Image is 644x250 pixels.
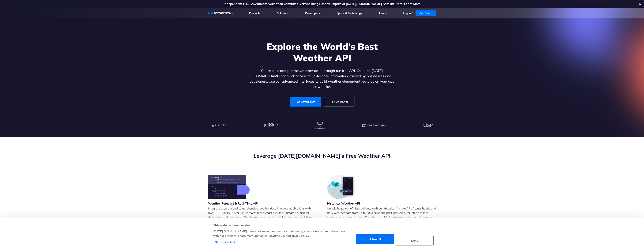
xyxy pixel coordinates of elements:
[327,206,436,228] p: Unlock the power of historical data with our Historical Climate API. Access hourly and daily weat...
[337,11,362,15] a: Space & Technology
[324,97,355,107] a: For Enterprise
[379,11,386,15] a: Learn
[213,223,345,228] div: This website uses cookies
[356,234,394,244] button: Allow all
[208,10,233,16] a: Home link
[249,41,395,64] h1: Explore the World’s Best Weather API
[403,12,411,15] a: Log In
[396,236,434,245] button: Deny
[213,229,345,238] div: [DATE][DOMAIN_NAME] uses cookies to personalize content/ads, analyze traffic, and share data with...
[327,201,360,205] h3: Historical Weather API
[208,201,258,205] h3: Weather Forecast & Real-Time API
[249,11,260,15] a: Products
[290,97,321,107] a: For Developers
[215,239,235,245] a: Show details
[305,11,320,15] a: Developers
[249,68,395,89] p: Get reliable and precise weather data through our free API. Count on [DATE][DOMAIN_NAME] for quic...
[290,234,309,237] a: Privacy Policy
[224,2,420,6] a: Independent U.S. Government Validation Confirms Overwhelming Positive Impact of [DATE][DOMAIN_NAM...
[208,152,436,159] h2: Leverage [DATE][DOMAIN_NAME]’s Free Weather API
[416,10,436,16] a: Get Demo
[277,11,288,15] a: Solutions
[208,206,317,232] p: Integrate accurate and comprehensive weather data into your applications with [DATE][DOMAIN_NAME]...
